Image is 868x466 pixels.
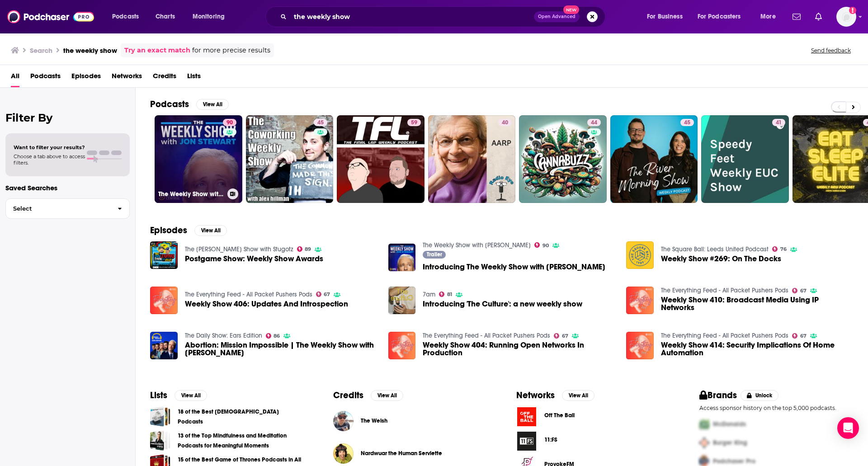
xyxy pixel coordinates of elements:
[155,115,242,203] a: 90The Weekly Show with [PERSON_NAME]
[150,225,187,236] h2: Episodes
[187,69,201,87] a: Lists
[150,287,178,314] img: Weekly Show 406: Updates And Introspection
[361,417,387,424] a: The Welsh
[150,99,229,110] a: PodcastsView All
[699,405,854,411] p: Access sponsor history on the top 5,000 podcasts.
[150,406,170,427] a: 18 of the Best Christian Podcasts
[423,263,605,271] a: Introducing The Weekly Show with Jon Stewart
[63,46,117,55] h3: the weekly show
[150,332,178,359] img: Abortion: Mission Impossible | The Weekly Show with Jon Stewart
[150,390,167,401] h2: Lists
[661,296,854,311] a: Weekly Show 410: Broadcast Media Using IP Networks
[185,245,293,253] a: The Dan Le Batard Show with Stugotz
[175,390,207,401] button: View All
[519,115,607,203] a: 44
[626,241,654,269] img: Weekly Show #269: On The Docks
[661,255,781,263] a: Weekly Show #269: On The Docks
[837,417,859,439] div: Open Intercom Messenger
[713,420,746,428] span: McDonalds
[153,69,176,87] a: Credits
[502,118,508,127] span: 40
[789,9,804,24] a: Show notifications dropdown
[423,241,531,249] a: The Weekly Show with Jon Stewart
[112,69,142,87] a: Networks
[150,99,189,110] h2: Podcasts
[516,431,670,452] a: 11:FS logo11:FS
[150,9,180,24] a: Charts
[156,10,175,23] span: Charts
[772,246,787,252] a: 76
[587,119,601,126] a: 44
[696,433,713,452] img: Second Pro Logo
[316,292,330,297] a: 67
[423,341,615,357] a: Weekly Show 404: Running Open Networks In Production
[388,332,416,359] img: Weekly Show 404: Running Open Networks In Production
[30,69,61,87] span: Podcasts
[361,450,442,457] span: Nardwuar the Human Serviette
[388,244,416,271] img: Introducing The Weekly Show with Jon Stewart
[388,287,416,314] img: Introducing 'The Culture': a new weekly show
[185,332,262,339] a: The Daily Show: Ears Edition
[447,292,452,297] span: 81
[226,118,233,127] span: 90
[696,415,713,433] img: First Pro Logo
[836,7,856,27] span: Logged in as RobLouis
[516,406,537,427] img: Off The Ball logo
[196,99,229,110] button: View All
[124,45,190,56] a: Try an exact match
[423,300,582,308] a: Introducing 'The Culture': a new weekly show
[333,443,354,464] img: Nardwuar the Human Serviette
[534,242,549,248] a: 90
[185,291,312,298] a: The Everything Feed - All Packet Pushers Pods
[290,9,534,24] input: Search podcasts, credits, & more...
[626,287,654,314] img: Weekly Show 410: Broadcast Media Using IP Networks
[423,332,550,339] a: The Everything Feed - All Packet Pushers Pods
[333,411,354,431] a: The Welsh
[684,118,690,127] span: 45
[185,341,377,357] span: Abortion: Mission Impossible | The Weekly Show with [PERSON_NAME]
[150,241,178,269] a: Postgame Show: Weekly Show Awards
[112,10,139,23] span: Podcasts
[5,111,130,124] h2: Filter By
[186,9,236,24] button: open menu
[544,412,575,419] span: Off The Ball
[699,390,737,401] h2: Brands
[14,153,85,166] span: Choose a tab above to access filters.
[71,69,101,87] a: Episodes
[223,119,236,126] a: 90
[192,45,270,56] span: for more precise results
[314,119,327,126] a: 45
[808,47,854,54] button: Send feedback
[516,406,670,427] a: Off The Ball logoOff The Ball
[185,255,323,263] a: Postgame Show: Weekly Show Awards
[411,118,417,127] span: 59
[333,390,403,401] a: CreditsView All
[158,190,224,198] h3: The Weekly Show with [PERSON_NAME]
[407,119,421,126] a: 59
[274,334,280,338] span: 86
[337,115,425,203] a: 59
[610,115,698,203] a: 45
[7,8,94,25] img: Podchaser - Follow, Share and Rate Podcasts
[792,333,807,339] a: 67
[498,119,512,126] a: 40
[680,119,694,126] a: 45
[11,69,19,87] a: All
[661,341,854,357] span: Weekly Show 414: Security Implications Of Home Automation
